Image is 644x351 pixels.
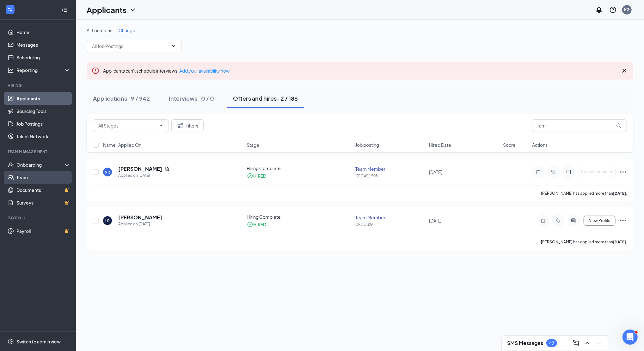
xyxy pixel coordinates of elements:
button: ChevronUp [582,338,592,348]
a: Talent Network [16,130,71,143]
a: Add your availability now [179,68,230,74]
svg: ComposeMessage [572,339,580,347]
button: Start Onboarding [579,167,616,177]
div: Payroll [8,215,69,221]
div: Applied on [DATE] [118,221,162,227]
div: NR [105,170,110,175]
svg: Ellipses [619,168,627,176]
span: View Profile [589,218,610,223]
a: DocumentsCrown [16,184,71,196]
svg: CheckmarkCircle [247,221,253,228]
h5: [PERSON_NAME] [118,214,162,221]
b: [DATE] [613,191,626,196]
h5: [PERSON_NAME] [118,165,162,172]
input: Search in offers and hires [532,119,627,132]
button: ComposeMessage [571,338,581,348]
svg: MagnifyingGlass [616,123,621,128]
a: Messages [16,39,71,51]
p: [PERSON_NAME] has applied more than . [541,191,627,196]
a: Scheduling [16,51,71,64]
span: Change [119,27,135,33]
span: [DATE] [429,169,443,175]
div: Hiring Complete [247,165,352,171]
button: Minimize [594,338,604,348]
svg: ChevronDown [171,44,176,49]
div: Team Member [355,166,425,172]
div: Offers and hires · 2 / 186 [233,94,298,102]
div: Interviews · 0 / 0 [169,94,214,102]
svg: Collapse [61,7,67,13]
svg: Ellipses [619,217,627,224]
div: LR [105,218,110,223]
div: HIRED [254,221,267,228]
div: HIRED [254,173,267,179]
a: Job Postings [16,117,71,130]
svg: Tag [555,218,562,223]
input: All Job Postings [92,43,169,50]
span: All Locations [87,27,112,33]
svg: ChevronDown [158,123,163,128]
button: View Profile [584,216,616,226]
div: Hiring [8,83,69,88]
iframe: Intercom live chat [623,330,638,345]
div: CFC #3263 [355,222,425,227]
a: Team [16,171,71,184]
div: Team Management [8,149,69,154]
button: Filter Filters [171,119,204,132]
div: Onboarding [16,162,65,168]
svg: CheckmarkCircle [247,173,253,179]
a: Home [16,26,71,39]
svg: ActiveChat [565,170,573,175]
svg: ChevronDown [129,6,137,14]
svg: WorkstreamLogo [7,6,13,13]
svg: Error [92,67,99,74]
p: [PERSON_NAME] has applied more than . [541,239,627,245]
div: KG [624,7,630,12]
svg: Tag [550,170,557,175]
svg: Document [165,166,170,171]
a: SurveysCrown [16,196,71,209]
svg: Analysis [8,67,14,73]
span: Score [503,142,516,148]
span: [DATE] [429,218,443,223]
div: 47 [549,341,554,346]
span: Start Onboarding [581,170,613,174]
div: Team Member [355,214,425,221]
span: Applicants can't schedule interviews. [103,68,230,74]
svg: Note [539,218,547,223]
svg: Cross [621,67,628,74]
div: Applied on [DATE] [118,172,170,179]
span: Name · Applied On [103,142,141,148]
h1: Applicants [87,4,126,15]
svg: ChevronUp [584,339,591,347]
a: Sourcing Tools [16,105,71,117]
svg: Minimize [595,339,603,347]
svg: QuestionInfo [609,6,617,14]
div: Hiring Complete [247,214,352,220]
svg: Filter [177,122,184,129]
svg: Notifications [595,6,603,14]
h3: SMS Messages [507,340,543,347]
a: Applicants [16,92,71,105]
svg: Note [535,170,542,175]
b: [DATE] [613,240,626,244]
div: Switch to admin view [16,338,61,345]
a: PayrollCrown [16,225,71,237]
span: Actions [532,142,548,148]
svg: ActiveChat [570,218,577,223]
span: Stage [247,142,260,148]
input: All Stages [98,122,156,129]
svg: Settings [8,338,14,345]
div: CFC #11508 [355,173,425,179]
span: Job posting [355,142,379,148]
span: Hired Date [429,142,451,148]
div: Reporting [16,67,71,73]
div: Applications · 9 / 942 [93,94,150,102]
svg: UserCheck [8,162,14,168]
